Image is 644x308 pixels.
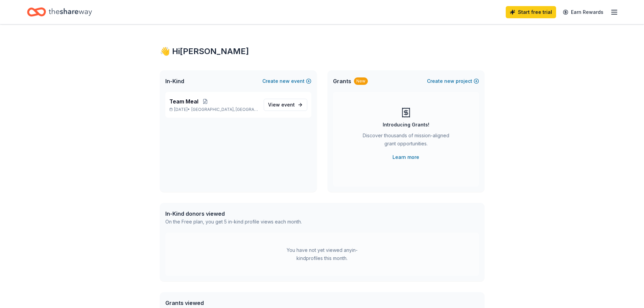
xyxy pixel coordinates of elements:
[165,77,184,85] span: In-Kind
[280,77,290,85] span: new
[354,77,368,85] div: New
[427,77,479,85] button: Createnewproject
[27,4,92,20] a: Home
[169,107,258,112] p: [DATE] •
[264,99,307,111] a: View event
[281,102,295,108] span: event
[383,121,429,129] div: Introducing Grants!
[360,132,452,150] div: Discover thousands of mission-aligned grant opportunities.
[444,77,454,85] span: new
[191,107,258,112] span: [GEOGRAPHIC_DATA], [GEOGRAPHIC_DATA]
[333,77,351,85] span: Grants
[559,6,607,18] a: Earn Rewards
[169,97,198,105] span: Team Meal
[392,153,419,161] a: Learn more
[268,101,295,109] span: View
[262,77,311,85] button: Createnewevent
[280,246,364,262] div: You have not yet viewed any in-kind profiles this month.
[165,218,302,226] div: On the Free plan, you get 5 in-kind profile views each month.
[506,6,556,18] a: Start free trial
[165,210,302,218] div: In-Kind donors viewed
[165,299,298,307] div: Grants viewed
[160,46,484,57] div: 👋 Hi [PERSON_NAME]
